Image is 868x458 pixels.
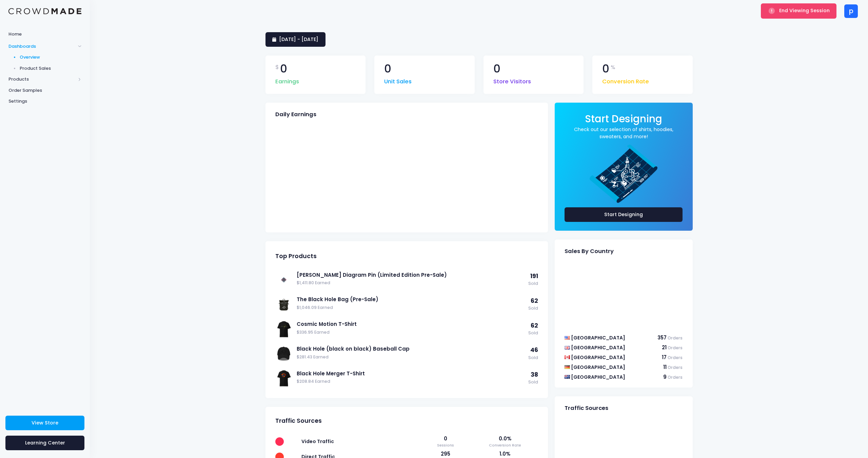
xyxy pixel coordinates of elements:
span: [DATE] - [DATE] [279,36,318,43]
a: Start Designing [585,118,662,124]
span: Top Products [275,253,317,260]
span: Learning Center [25,439,65,446]
span: 357 [657,334,667,341]
span: Dashboards [8,43,76,50]
span: % [611,63,615,71]
span: Product Sales [20,65,82,72]
span: Home [8,31,81,38]
a: Black Hole (black on black) Baseball Cap [297,345,525,353]
span: Video Traffic [301,438,334,445]
span: 0 [280,63,287,75]
span: 17 [662,354,667,361]
span: Products [8,76,76,83]
span: [GEOGRAPHIC_DATA] [571,344,625,351]
span: 0 [493,63,500,75]
span: $1,046.09 Earned [297,305,525,311]
span: 9 [663,373,667,380]
span: $281.43 Earned [297,354,525,360]
span: 0 [426,435,465,442]
span: $336.95 Earned [297,329,525,336]
span: $1,411.80 Earned [297,280,525,286]
a: The Black Hole Bag (Pre-Sale) [297,296,525,303]
span: 21 [662,344,667,351]
span: Unit Sales [384,74,412,86]
span: Sessions [426,442,465,448]
span: Traffic Sources [275,417,322,424]
span: Start Designing [585,112,662,126]
span: [GEOGRAPHIC_DATA] [571,374,625,380]
span: Orders [668,374,683,380]
span: [GEOGRAPHIC_DATA] [571,354,625,361]
span: Overview [20,54,82,61]
span: Earnings [275,74,299,86]
span: Conversion Rate [472,442,538,448]
span: Sold [528,330,538,336]
a: Start Designing [565,207,683,222]
span: 0 [384,63,391,75]
a: Check out our selection of shirts, hoodies, sweaters, and more! [565,126,683,140]
a: [PERSON_NAME] Diagram Pin (Limited Edition Pre-Sale) [297,271,525,279]
img: Logo [8,8,81,15]
span: Order Samples [8,87,81,94]
span: Daily Earnings [275,111,316,118]
span: Traffic Sources [565,405,608,412]
a: View Store [5,416,84,430]
span: End Viewing Session [779,7,830,14]
span: Sold [528,379,538,386]
span: Orders [668,335,683,341]
span: 38 [531,371,538,379]
span: 0 [602,63,609,75]
span: [GEOGRAPHIC_DATA] [571,364,625,371]
span: Sold [528,305,538,312]
span: Store Visitors [493,74,531,86]
span: [GEOGRAPHIC_DATA] [571,334,625,341]
a: Cosmic Motion T-Shirt [297,320,525,328]
span: 191 [530,272,538,280]
button: End Viewing Session [761,3,836,18]
span: Sales By Country [565,248,614,255]
span: 62 [531,297,538,305]
span: 1.0% [472,450,538,458]
span: Sold [528,280,538,287]
span: $208.84 Earned [297,378,525,385]
a: Learning Center [5,436,84,450]
span: Sold [528,355,538,361]
span: Settings [8,98,81,105]
span: Orders [668,345,683,351]
span: $ [275,63,279,71]
span: 46 [530,346,538,354]
span: Orders [668,365,683,370]
span: Orders [668,355,683,360]
span: Conversion Rate [602,74,649,86]
a: [DATE] - [DATE] [265,32,325,47]
span: 295 [426,450,465,458]
span: 62 [531,321,538,330]
span: 11 [663,363,667,371]
span: View Store [32,419,58,426]
a: Black Hole Merger T-Shirt [297,370,525,377]
div: p [844,4,858,18]
span: 0.0% [472,435,538,442]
